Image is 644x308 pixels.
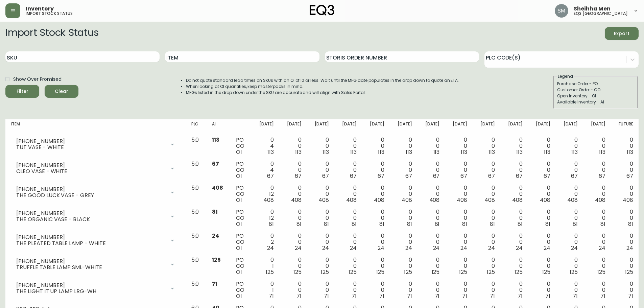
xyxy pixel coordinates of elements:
[506,281,523,299] div: 0 0
[589,137,605,155] div: 0 0
[423,137,440,155] div: 0 0
[450,257,467,275] div: 0 0
[257,281,274,299] div: 0 1
[506,161,523,179] div: 0 0
[405,244,412,252] span: 24
[423,233,440,251] div: 0 0
[628,292,633,300] span: 71
[445,119,473,134] th: [DATE]
[500,119,528,134] th: [DATE]
[450,137,467,155] div: 0 0
[478,209,495,227] div: 0 0
[518,220,523,228] span: 81
[350,148,357,156] span: 113
[574,11,628,16] h5: eq3 [GEOGRAPHIC_DATA]
[627,148,633,156] span: 113
[459,268,467,276] span: 125
[186,230,207,254] td: 5.0
[186,90,459,96] li: MFGs listed in the drop down under the SKU are accurate and will align with Sales Portal.
[236,172,242,180] span: OI
[367,137,384,155] div: 0 0
[257,137,274,155] div: 0 4
[16,258,166,264] div: [PHONE_NUMBER]
[595,196,605,204] span: 408
[605,27,639,40] button: Export
[433,148,440,156] span: 113
[533,137,550,155] div: 0 0
[186,119,207,134] th: PLC
[186,206,207,230] td: 5.0
[423,257,440,275] div: 0 0
[379,220,384,228] span: 81
[186,77,459,84] li: Do not quote standard lead times on SKUs with an OI of 10 or less. Wait until the MFG date popula...
[285,185,302,203] div: 0 0
[610,29,633,38] span: Export
[461,148,467,156] span: 113
[11,137,181,152] div: [PHONE_NUMBER]TUT VASE - WHITE
[16,138,166,144] div: [PHONE_NUMBER]
[573,292,578,300] span: 71
[478,161,495,179] div: 0 0
[589,185,605,203] div: 0 0
[16,282,166,288] div: [PHONE_NUMBER]
[16,192,166,198] div: THE GOOD LUCK VASE - GREY
[236,268,242,276] span: OI
[390,119,418,134] th: [DATE]
[11,281,181,296] div: [PHONE_NUMBER]THE LIGHT IT UP LAMP LRG-WH
[395,281,412,299] div: 0 0
[312,233,329,251] div: 0 0
[402,196,412,204] span: 408
[597,268,605,276] span: 125
[186,278,207,302] td: 5.0
[616,137,633,155] div: 0 0
[616,281,633,299] div: 0 0
[516,148,523,156] span: 113
[542,268,550,276] span: 125
[263,196,274,204] span: 408
[186,158,207,182] td: 5.0
[625,268,633,276] span: 125
[404,268,412,276] span: 125
[312,281,329,299] div: 0 0
[423,281,440,299] div: 0 0
[321,268,329,276] span: 125
[367,209,384,227] div: 0 0
[573,220,578,228] span: 81
[616,161,633,179] div: 0 0
[186,254,207,278] td: 5.0
[435,220,440,228] span: 81
[378,244,384,252] span: 24
[488,244,495,252] span: 24
[285,281,302,299] div: 0 0
[583,119,611,134] th: [DATE]
[11,257,181,272] div: [PHONE_NUMBER]TRUFFLE TABLE LAMP SML-WHITE
[285,209,302,227] div: 0 0
[367,281,384,299] div: 0 0
[512,196,523,204] span: 408
[555,4,568,18] img: cfa6f7b0e1fd34ea0d7b164297c1067f
[279,119,307,134] th: [DATE]
[544,244,550,252] span: 24
[488,148,495,156] span: 113
[450,161,467,179] div: 0 0
[257,185,274,203] div: 0 12
[349,268,357,276] span: 125
[5,119,186,134] th: Item
[462,220,467,228] span: 81
[324,220,329,228] span: 81
[599,148,605,156] span: 113
[423,209,440,227] div: 0 0
[252,119,279,134] th: [DATE]
[350,172,357,180] span: 67
[478,281,495,299] div: 0 0
[16,216,166,222] div: THE ORGANIC VASE - BLACK
[533,233,550,251] div: 0 0
[574,6,611,11] span: Sheihha Men
[599,172,605,180] span: 67
[545,292,550,300] span: 71
[236,148,242,156] span: OI
[212,184,223,192] span: 408
[295,148,302,156] span: 113
[367,185,384,203] div: 0 0
[490,220,495,228] span: 81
